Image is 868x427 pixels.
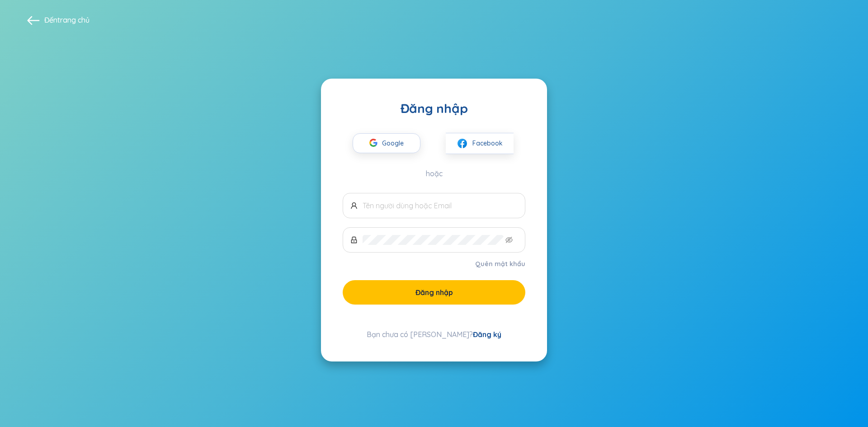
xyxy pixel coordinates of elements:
[57,15,90,24] a: trang chủ
[475,259,525,268] a: Quên mật khẩu
[401,100,467,116] font: Đăng nhập
[44,15,57,24] font: Đến
[426,169,443,178] font: hoặc
[415,288,453,297] font: Đăng nhập
[475,260,525,268] font: Quên mật khẩu
[472,139,503,147] font: Facebook
[367,330,473,339] font: Bạn chưa có [PERSON_NAME]?
[353,133,420,153] button: Google
[505,236,513,244] span: mắt không nhìn thấy được
[363,201,518,211] input: Tên người dùng hoặc Email
[350,202,358,209] span: người dùng
[382,139,404,147] font: Google
[343,280,525,305] button: Đăng nhập
[457,138,468,149] img: facebook
[446,133,514,154] button: facebookFacebook
[473,330,501,339] a: Đăng ký
[350,236,358,244] span: khóa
